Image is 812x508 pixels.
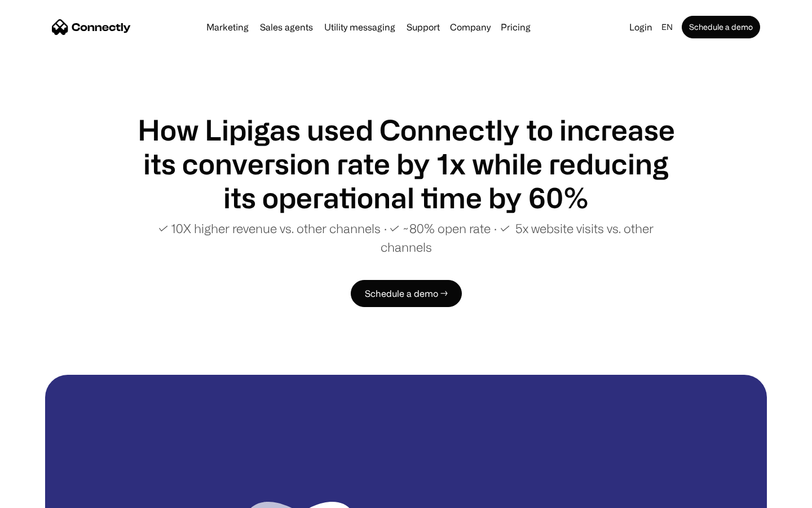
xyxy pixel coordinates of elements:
div: Company [450,19,491,35]
a: Sales agents [255,23,317,32]
a: Support [402,23,444,32]
a: Schedule a demo → [351,280,462,307]
ul: Language list [23,488,68,504]
a: Marketing [202,23,253,32]
aside: Language selected: English [11,487,68,504]
a: Utility messaging [320,23,400,32]
a: Pricing [496,23,535,32]
p: ✓ 10X higher revenue vs. other channels ∙ ✓ ~80% open rate ∙ ✓ 5x website visits vs. other channels [135,219,677,256]
a: Login [625,19,657,35]
a: Schedule a demo [682,16,760,38]
div: en [661,19,673,35]
h1: How Lipigas used Connectly to increase its conversion rate by 1x while reducing its operational t... [135,113,677,214]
